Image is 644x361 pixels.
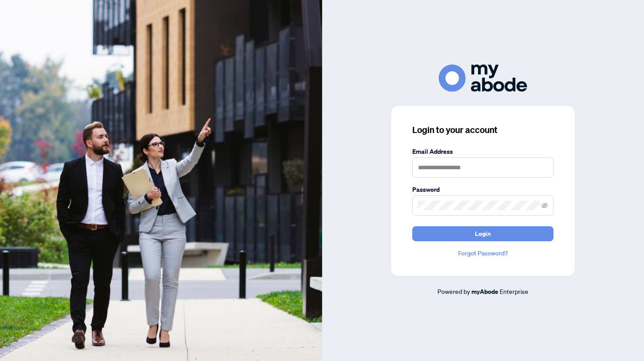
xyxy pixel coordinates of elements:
[412,248,554,258] a: Forgot Password?
[412,226,554,241] button: Login
[471,287,498,296] a: myAbode
[475,227,491,241] span: Login
[500,287,528,295] span: Enterprise
[412,185,554,194] label: Password
[412,147,554,156] label: Email Address
[437,287,470,295] span: Powered by
[412,124,554,136] h3: Login to your account
[542,202,548,209] span: eye-invisible
[439,65,527,91] img: ma-logo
